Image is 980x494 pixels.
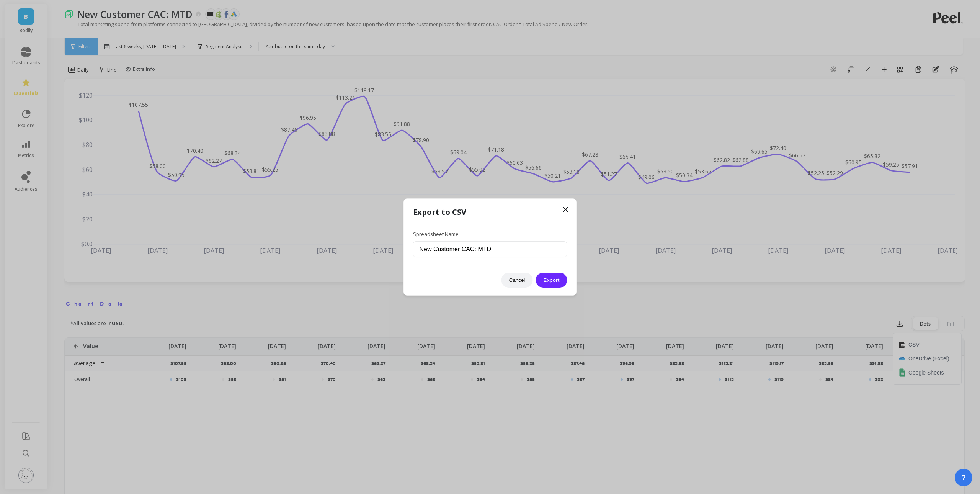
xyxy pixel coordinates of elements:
[536,273,567,288] button: Export
[961,472,966,483] span: ?
[955,469,972,486] button: ?
[413,231,567,238] label: Spreadsheet Name
[501,273,533,288] button: Cancel
[413,206,567,218] h1: Export to CSV
[413,241,567,257] input: e.g. New Customer CAC: MTD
